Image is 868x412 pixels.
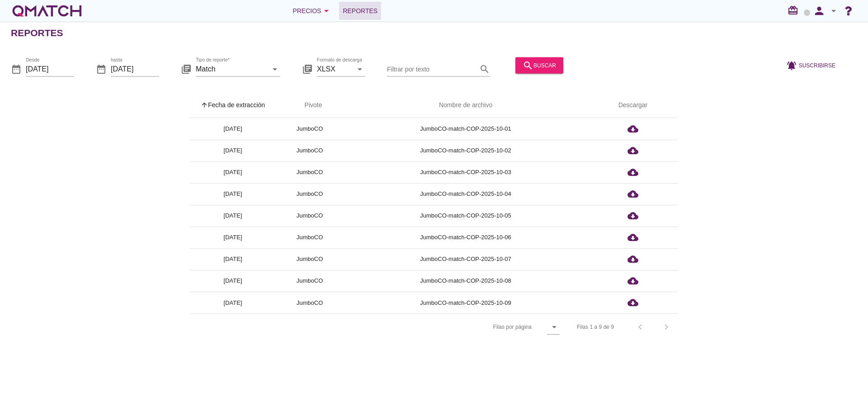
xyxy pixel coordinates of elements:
[190,161,276,183] td: [DATE]
[627,232,638,243] i: cloud_download
[339,2,381,20] a: Reportes
[627,254,638,265] i: cloud_download
[190,140,276,161] td: [DATE]
[111,62,159,76] input: hasta
[779,57,843,73] button: Suscribirse
[549,322,560,332] i: arrow_drop_down
[190,118,276,140] td: [DATE]
[11,63,22,74] i: date_range
[523,60,556,71] div: buscar
[317,62,353,76] input: Formato de descarga
[196,62,268,76] input: Tipo de reporte*
[344,118,588,140] td: JumboCO-match-COP-2025-10-01
[190,183,276,205] td: [DATE]
[344,227,588,248] td: JumboCO-match-COP-2025-10-06
[828,5,839,16] i: arrow_drop_down
[190,248,276,270] td: [DATE]
[387,62,477,76] input: Filtrar por texto
[627,167,638,178] i: cloud_download
[627,123,638,134] i: cloud_download
[788,5,802,16] i: redeem
[190,93,276,118] th: Fecha de extracción: Sorted ascending. Activate to sort descending.
[588,93,678,118] th: Descargar: Not sorted.
[276,161,344,183] td: JumboCO
[269,63,280,74] i: arrow_drop_down
[479,63,490,74] i: search
[577,323,614,331] div: Filas 1 a 9 de 9
[276,183,344,205] td: JumboCO
[343,5,377,16] span: Reportes
[26,62,74,76] input: Desde
[344,270,588,292] td: JumboCO-match-COP-2025-10-08
[403,314,560,340] div: Filas por página
[810,5,828,17] i: person
[276,205,344,227] td: JumboCO
[276,227,344,248] td: JumboCO
[276,118,344,140] td: JumboCO
[344,93,588,118] th: Nombre de archivo: Not sorted.
[523,60,533,71] i: search
[627,210,638,221] i: cloud_download
[190,270,276,292] td: [DATE]
[344,161,588,183] td: JumboCO-match-COP-2025-10-03
[344,205,588,227] td: JumboCO-match-COP-2025-10-05
[627,189,638,199] i: cloud_download
[190,227,276,248] td: [DATE]
[627,275,638,286] i: cloud_download
[96,63,107,74] i: date_range
[11,2,83,20] a: white-qmatch-logo
[201,101,208,109] i: arrow_upward
[276,270,344,292] td: JumboCO
[181,63,192,74] i: library_books
[190,205,276,227] td: [DATE]
[285,2,339,20] button: Precios
[344,140,588,161] td: JumboCO-match-COP-2025-10-02
[515,57,563,73] button: buscar
[292,5,332,16] div: Precios
[276,292,344,313] td: JumboCO
[344,248,588,270] td: JumboCO-match-COP-2025-10-07
[344,183,588,205] td: JumboCO-match-COP-2025-10-04
[302,63,313,74] i: library_books
[786,60,799,71] i: notifications_active
[276,93,344,118] th: Pivote: Not sorted. Activate to sort ascending.
[276,248,344,270] td: JumboCO
[627,297,638,308] i: cloud_download
[354,63,365,74] i: arrow_drop_down
[190,292,276,313] td: [DATE]
[344,292,588,313] td: JumboCO-match-COP-2025-10-09
[321,5,332,16] i: arrow_drop_down
[11,26,63,40] h2: Reportes
[627,145,638,156] i: cloud_download
[276,140,344,161] td: JumboCO
[799,61,835,69] span: Suscribirse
